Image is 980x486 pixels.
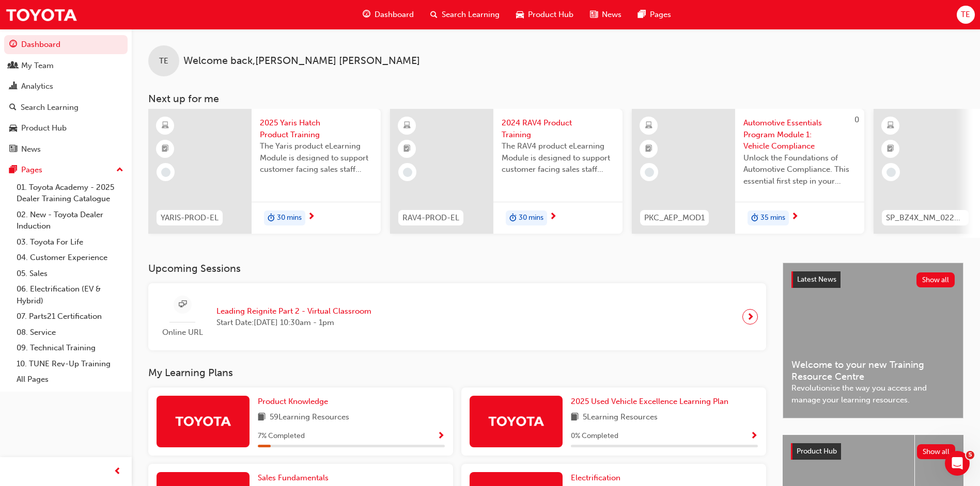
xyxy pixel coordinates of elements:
span: sessionType_ONLINE_URL-icon [179,298,186,311]
span: learningResourceType_ELEARNING-icon [403,119,411,133]
button: Show Progress [750,430,758,443]
a: 01. Toyota Academy - 2025 Dealer Training Catalogue [12,180,128,207]
img: Trak [5,3,77,26]
a: 03. Toyota For Life [12,234,128,250]
a: Electrification [571,472,625,484]
span: next-icon [549,213,557,222]
span: RAV4-PROD-EL [402,212,459,224]
span: learningResourceType_ELEARNING-icon [887,119,894,133]
a: Search Learning [4,98,128,117]
button: DashboardMy TeamAnalyticsSearch LearningProduct HubNews [4,33,128,160]
a: Dashboard [4,35,128,54]
span: pages-icon [638,8,646,21]
span: Show Progress [750,432,758,441]
span: Automotive Essentials Program Module 1: Vehicle Compliance [743,117,856,152]
h3: Next up for me [132,93,980,105]
span: Electrification [571,473,620,482]
span: pages-icon [9,166,17,175]
a: Analytics [4,77,128,96]
button: Show all [917,444,956,459]
span: search-icon [430,8,438,21]
span: booktick-icon [887,142,894,156]
div: Product Hub [21,122,67,134]
span: learningRecordVerb_NONE-icon [161,168,170,177]
span: Online URL [157,327,208,338]
span: car-icon [516,8,524,21]
span: YARIS-PROD-EL [161,212,219,224]
a: search-iconSearch Learning [422,4,508,25]
span: PKC_AEP_MOD1 [644,212,705,224]
span: The RAV4 product eLearning Module is designed to support customer facing sales staff with introdu... [502,140,614,175]
span: chart-icon [9,82,17,91]
span: Product Knowledge [258,397,328,406]
a: guage-iconDashboard [354,4,422,25]
div: Analytics [21,80,53,92]
span: Show Progress [437,432,445,441]
span: booktick-icon [645,142,652,156]
a: 09. Technical Training [12,340,128,356]
span: duration-icon [268,212,275,225]
span: 35 mins [760,212,785,224]
button: Pages [4,160,128,180]
span: news-icon [9,145,17,154]
span: book-icon [571,411,579,424]
span: 5 Learning Resources [583,411,658,424]
a: RAV4-PROD-EL2024 RAV4 Product TrainingThe RAV4 product eLearning Module is designed to support cu... [390,109,623,234]
div: Pages [21,164,42,176]
a: YARIS-PROD-EL2025 Yaris Hatch Product TrainingThe Yaris product eLearning Module is designed to s... [148,109,381,234]
span: TE [159,55,168,67]
span: prev-icon [114,465,121,478]
a: Sales Fundamentals [258,472,333,484]
a: 04. Customer Experience [12,250,128,266]
span: Dashboard [375,9,414,21]
a: Online URLLeading Reignite Part 2 - Virtual ClassroomStart Date:[DATE] 10:30am - 1pm [157,291,758,343]
a: 08. Service [12,325,128,341]
span: 0 [854,115,859,124]
div: My Team [21,60,54,72]
a: All Pages [12,371,128,387]
span: learningResourceType_ELEARNING-icon [645,119,652,133]
span: Product Hub [797,447,837,456]
a: 05. Sales [12,266,128,282]
a: 06. Electrification (EV & Hybrid) [12,281,128,309]
span: 2025 Yaris Hatch Product Training [260,117,372,140]
span: Latest News [797,275,836,284]
span: car-icon [9,124,17,133]
a: Product Knowledge [258,396,332,408]
span: 30 mins [277,212,302,224]
a: Product Hub [4,119,128,138]
span: The Yaris product eLearning Module is designed to support customer facing sales staff with introd... [260,140,372,175]
span: search-icon [9,103,17,112]
span: Sales Fundamentals [258,473,329,482]
a: 07. Parts21 Certification [12,309,128,325]
span: learningRecordVerb_NONE-icon [403,168,412,177]
iframe: Intercom live chat [945,451,970,476]
span: booktick-icon [162,142,169,156]
span: 7 % Completed [258,430,305,442]
a: news-iconNews [582,4,630,25]
span: 2025 Used Vehicle Excellence Learning Plan [571,397,728,406]
span: Revolutionise the way you access and manage your learning resources. [791,382,955,406]
a: Latest NewsShow all [791,271,955,288]
a: 0PKC_AEP_MOD1Automotive Essentials Program Module 1: Vehicle ComplianceUnlock the Foundations of ... [632,109,864,234]
a: 02. New - Toyota Dealer Induction [12,207,128,234]
a: News [4,140,128,159]
button: TE [957,6,975,24]
span: News [602,9,621,21]
span: Start Date: [DATE] 10:30am - 1pm [216,317,371,329]
span: Leading Reignite Part 2 - Virtual Classroom [216,305,371,317]
span: people-icon [9,61,17,71]
a: car-iconProduct Hub [508,4,582,25]
span: next-icon [746,310,754,324]
span: next-icon [307,213,315,222]
span: Unlock the Foundations of Automotive Compliance. This essential first step in your Automotive Ess... [743,152,856,187]
span: up-icon [116,164,123,177]
span: guage-icon [9,40,17,50]
span: 5 [966,451,974,459]
span: SP_BZ4X_NM_0224_EL01 [886,212,965,224]
span: learningResourceType_ELEARNING-icon [162,119,169,133]
span: 59 Learning Resources [270,411,349,424]
button: Show Progress [437,430,445,443]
